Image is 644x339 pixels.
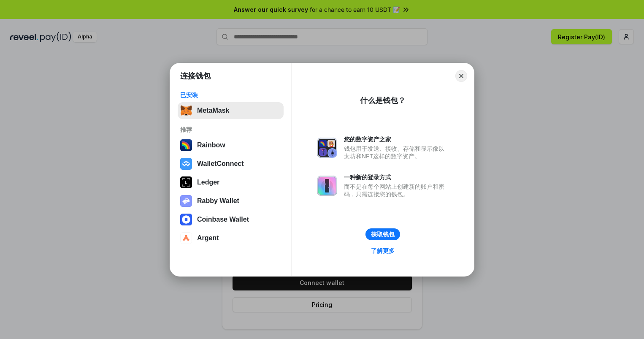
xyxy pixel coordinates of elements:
div: 已安装 [180,91,281,99]
div: Argent [197,234,219,242]
div: 了解更多 [371,247,395,255]
img: svg+xml,%3Csvg%20xmlns%3D%22http%3A%2F%2Fwww.w3.org%2F2000%2Fsvg%22%20fill%3D%22none%22%20viewBox... [317,176,337,196]
div: Rainbow [197,141,225,149]
div: WalletConnect [197,160,244,168]
button: Close [455,70,467,82]
button: Coinbase Wallet [178,211,284,228]
div: 什么是钱包？ [360,95,406,106]
button: MetaMask [178,102,284,119]
img: svg+xml,%3Csvg%20xmlns%3D%22http%3A%2F%2Fwww.w3.org%2F2000%2Fsvg%22%20width%3D%2228%22%20height%3... [180,176,192,188]
div: 获取钱包 [371,231,395,238]
div: 钱包用于发送、接收、存储和显示像以太坊和NFT这样的数字资产。 [344,145,449,160]
img: svg+xml,%3Csvg%20xmlns%3D%22http%3A%2F%2Fwww.w3.org%2F2000%2Fsvg%22%20fill%3D%22none%22%20viewBox... [317,138,337,158]
button: Argent [178,230,284,247]
img: svg+xml,%3Csvg%20xmlns%3D%22http%3A%2F%2Fwww.w3.org%2F2000%2Fsvg%22%20fill%3D%22none%22%20viewBox... [180,195,192,207]
div: Rabby Wallet [197,197,239,205]
img: svg+xml,%3Csvg%20fill%3D%22none%22%20height%3D%2233%22%20viewBox%3D%220%200%2035%2033%22%20width%... [180,105,192,117]
div: 而不是在每个网站上创建新的账户和密码，只需连接您的钱包。 [344,183,449,198]
div: MetaMask [197,107,229,114]
div: 一种新的登录方式 [344,174,449,181]
div: 您的数字资产之家 [344,136,449,143]
div: 推荐 [180,126,281,133]
button: Rainbow [178,137,284,154]
button: Rabby Wallet [178,193,284,209]
div: Ledger [197,179,219,186]
button: WalletConnect [178,155,284,172]
button: 获取钱包 [365,228,400,240]
a: 了解更多 [366,245,400,256]
div: Coinbase Wallet [197,216,249,223]
img: svg+xml,%3Csvg%20width%3D%2228%22%20height%3D%2228%22%20viewBox%3D%220%200%2028%2028%22%20fill%3D... [180,158,192,170]
img: svg+xml,%3Csvg%20width%3D%2228%22%20height%3D%2228%22%20viewBox%3D%220%200%2028%2028%22%20fill%3D... [180,214,192,225]
img: svg+xml,%3Csvg%20width%3D%2228%22%20height%3D%2228%22%20viewBox%3D%220%200%2028%2028%22%20fill%3D... [180,232,192,244]
h1: 连接钱包 [180,71,211,81]
button: Ledger [178,174,284,191]
img: svg+xml,%3Csvg%20width%3D%22120%22%20height%3D%22120%22%20viewBox%3D%220%200%20120%20120%22%20fil... [180,139,192,151]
